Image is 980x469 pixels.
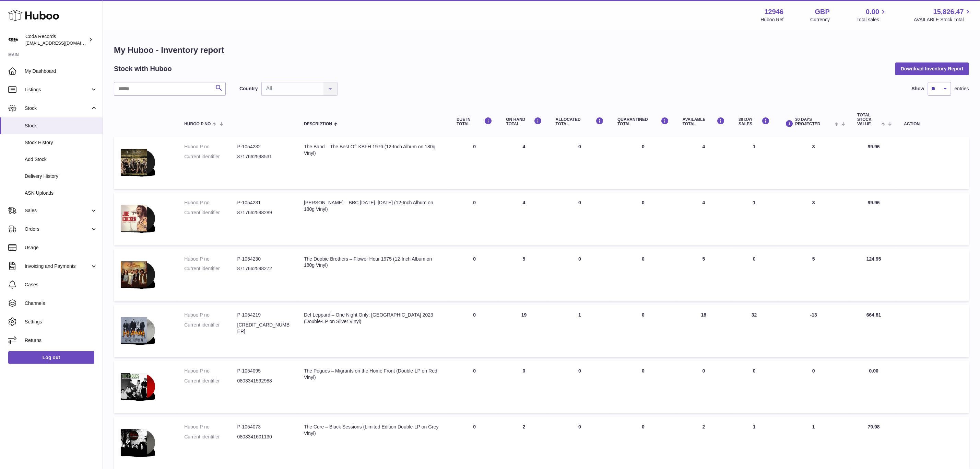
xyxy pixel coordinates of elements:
span: 0 [642,312,645,318]
a: 15,826.47 AVAILABLE Stock Total [914,7,972,23]
label: Country [239,85,258,92]
td: 4 [676,137,732,189]
div: ON HAND Total [506,117,542,126]
span: 30 DAYS PROJECTED [795,117,833,126]
span: Orders [25,226,90,232]
dt: Current identifier [184,153,237,160]
td: 0 [549,361,611,413]
dt: Huboo P no [184,312,237,318]
dd: 8717662598272 [237,265,290,272]
td: 0 [676,361,732,413]
div: The Pogues – Migrants on the Home Front (Double-LP on Red Vinyl) [304,368,443,381]
h2: Stock with Huboo [114,64,172,73]
span: Usage [25,244,97,251]
span: entries [955,85,969,92]
span: 124.95 [866,256,881,262]
span: 99.96 [868,200,880,205]
dt: Current identifier [184,434,237,440]
span: Cases [25,282,97,288]
dt: Current identifier [184,209,237,216]
td: 0 [549,137,611,189]
td: 0 [549,249,611,301]
span: 0 [642,144,645,149]
span: My Dashboard [25,68,97,75]
h1: My Huboo - Inventory report [114,45,969,56]
img: product image [121,312,155,349]
span: Listings [25,87,90,93]
dt: Huboo P no [184,256,237,262]
dd: 0803341592988 [237,378,290,384]
td: 32 [732,305,777,357]
div: QUARANTINED Total [617,117,669,126]
button: Download Inventory Report [895,62,969,75]
dt: Current identifier [184,378,237,384]
td: 18 [676,305,732,357]
td: 0 [777,361,851,413]
span: Add Stock [25,156,97,163]
div: ALLOCATED Total [556,117,604,126]
td: 5 [777,249,851,301]
span: Settings [25,319,97,325]
dt: Current identifier [184,265,237,272]
span: Stock [25,105,90,112]
img: product image [121,368,155,405]
span: 0.00 [866,7,879,16]
td: 0 [549,193,611,245]
dd: P-1054219 [237,312,290,318]
div: Huboo Ref [761,16,784,23]
dd: [CREDIT_CARD_NUMBER] [237,322,290,335]
img: product image [121,199,155,237]
td: 0 [450,305,499,357]
td: 0 [450,249,499,301]
span: 664.81 [866,312,881,318]
span: Description [304,122,332,126]
dd: 0803341601130 [237,434,290,440]
td: 1 [732,137,777,189]
div: AVAILABLE Total [683,117,725,126]
td: 1 [732,193,777,245]
span: 0 [642,424,645,430]
dt: Huboo P no [184,144,237,150]
td: 4 [499,137,549,189]
dt: Huboo P no [184,368,237,374]
span: Huboo P no [184,122,211,126]
dd: P-1054095 [237,368,290,374]
dd: 8717662598531 [237,153,290,160]
img: product image [121,256,155,293]
dt: Current identifier [184,322,237,335]
td: 3 [777,137,851,189]
td: 0 [450,137,499,189]
div: DUE IN TOTAL [457,117,492,126]
td: 3 [777,193,851,245]
div: The Cure – Black Sessions (Limited Edition Double-LP on Grey Vinyl) [304,424,443,437]
span: 79.98 [868,424,880,430]
dd: P-1054073 [237,424,290,430]
label: Show [912,85,924,92]
td: 4 [499,193,549,245]
div: The Doobie Brothers – Flower Hour 1975 (12-Inch Album on 180g Vinyl) [304,256,443,269]
span: Total stock value [858,113,880,127]
td: 5 [499,249,549,301]
dd: 8717662598289 [237,209,290,216]
span: Total sales [857,16,887,23]
a: Log out [8,351,94,364]
div: Coda Records [25,33,87,46]
strong: 12946 [765,7,784,16]
td: 4 [676,193,732,245]
div: Action [904,122,962,126]
span: [EMAIL_ADDRESS][DOMAIN_NAME] [25,40,101,46]
dt: Huboo P no [184,424,237,430]
dd: P-1054231 [237,199,290,206]
span: Delivery History [25,173,97,180]
span: AVAILABLE Stock Total [914,16,972,23]
div: 30 DAY SALES [739,117,770,126]
span: Invoicing and Payments [25,263,90,270]
td: 0 [732,249,777,301]
td: -13 [777,305,851,357]
span: ASN Uploads [25,190,97,196]
div: The Band – The Best Of: KBFH 1976 (12-Inch Album on 180g Vinyl) [304,144,443,157]
td: 1 [549,305,611,357]
div: Def Leppard – One Night Only: [GEOGRAPHIC_DATA] 2023 (Double-LP on Silver Vinyl) [304,312,443,325]
span: Channels [25,300,97,307]
span: Stock History [25,139,97,146]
